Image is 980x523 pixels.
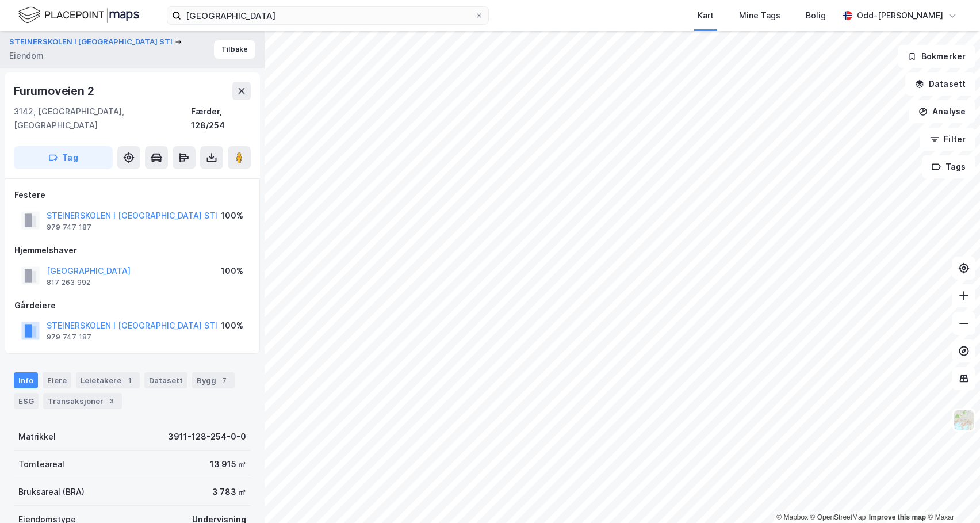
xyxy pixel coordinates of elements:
[191,105,251,132] div: Færder, 128/254
[922,155,975,178] button: Tags
[43,393,122,409] div: Transaksjoner
[776,513,808,521] a: Mapbox
[221,264,243,278] div: 100%
[869,513,926,521] a: Improve this map
[212,485,246,499] div: 3 783 ㎡
[18,5,139,25] img: logo.f888ab2527a4732fd821a326f86c7f29.svg
[168,430,246,444] div: 3911-128-254-0-0
[18,430,56,444] div: Matrikkel
[14,188,250,202] div: Festere
[47,223,91,232] div: 979 747 187
[43,372,71,388] div: Eiere
[221,319,243,333] div: 100%
[14,82,96,100] div: Furumoveien 2
[953,409,975,431] img: Z
[219,375,230,386] div: 7
[124,375,135,386] div: 1
[14,243,250,257] div: Hjemmelshaver
[214,40,255,59] button: Tilbake
[905,72,975,96] button: Datasett
[698,9,714,22] div: Kart
[9,36,175,48] button: STEINERSKOLEN I [GEOGRAPHIC_DATA] STI
[210,457,246,471] div: 13 915 ㎡
[192,372,235,388] div: Bygg
[47,278,90,287] div: 817 263 992
[922,468,980,523] div: Kontrollprogram for chat
[806,9,826,22] div: Bolig
[14,393,39,409] div: ESG
[18,457,64,471] div: Tomteareal
[14,146,113,169] button: Tag
[9,49,44,63] div: Eiendom
[922,468,980,523] iframe: Chat Widget
[920,128,975,151] button: Filter
[14,372,38,388] div: Info
[181,7,474,24] input: Søk på adresse, matrikkel, gårdeiere, leietakere eller personer
[739,9,780,22] div: Mine Tags
[810,513,866,521] a: OpenStreetMap
[14,105,191,132] div: 3142, [GEOGRAPHIC_DATA], [GEOGRAPHIC_DATA]
[898,45,975,68] button: Bokmerker
[106,395,117,407] div: 3
[76,372,140,388] div: Leietakere
[14,299,250,312] div: Gårdeiere
[857,9,943,22] div: Odd-[PERSON_NAME]
[221,209,243,223] div: 100%
[909,100,975,123] button: Analyse
[144,372,187,388] div: Datasett
[18,485,85,499] div: Bruksareal (BRA)
[47,333,91,342] div: 979 747 187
